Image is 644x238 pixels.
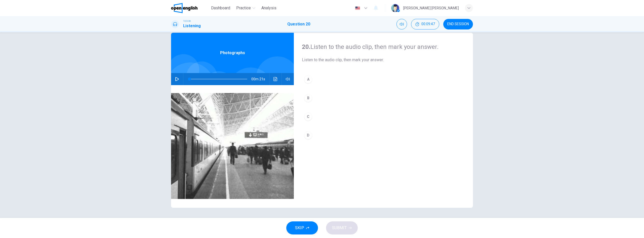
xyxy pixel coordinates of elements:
[421,22,435,26] span: 00:09:47
[220,50,245,56] span: Photographs
[183,19,191,23] span: TOEIC®
[302,92,465,104] button: B
[183,23,201,29] h1: Listening
[302,129,465,142] button: D
[447,22,469,26] span: END SESSION
[302,43,465,51] h4: Listen to the audio clip, then mark your answer.
[304,75,312,83] div: A
[411,19,439,29] button: 00:09:47
[391,4,399,12] img: Profile picture
[304,94,312,102] div: B
[171,3,197,13] img: OpenEnglish logo
[171,85,294,208] img: Photographs
[271,73,279,85] button: Click to see the audio transcription
[403,5,459,11] div: [PERSON_NAME] [PERSON_NAME]
[236,5,251,11] span: Practice
[211,5,230,11] span: Dashboard
[304,113,312,121] div: C
[302,73,465,86] button: A
[396,19,407,29] div: Mute
[259,4,278,13] button: Analysis
[443,19,473,29] button: END SESSION
[302,43,310,50] strong: 20.
[304,131,312,139] div: D
[287,21,310,27] h1: Question 20
[171,3,209,13] a: OpenEnglish logo
[251,73,269,85] span: 00m 21s
[234,4,257,13] button: Practice
[209,4,232,13] button: Dashboard
[354,6,361,10] img: en
[302,110,465,123] button: C
[411,19,439,29] div: Hide
[302,57,465,63] span: Listen to the audio clip, then mark your answer.
[261,5,276,11] span: Analysis
[295,224,304,231] span: SKIP
[286,221,318,234] button: SKIP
